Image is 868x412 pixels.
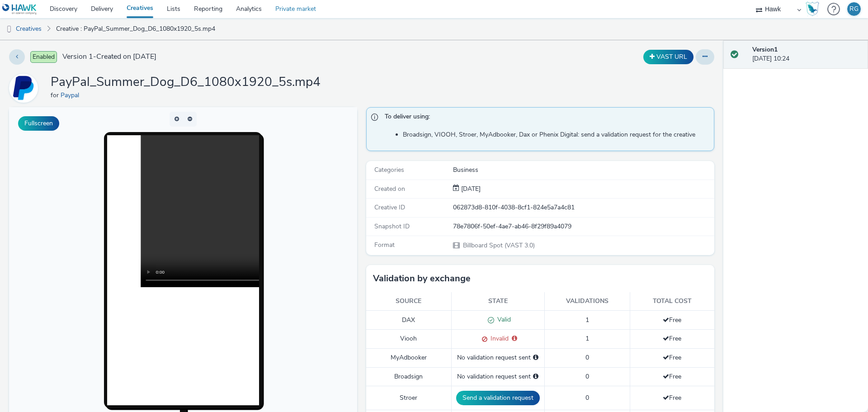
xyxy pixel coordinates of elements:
[533,372,538,381] div: Please select a deal below and click on Send to send a validation request to Broadsign.
[630,292,714,311] th: Total cost
[585,316,589,324] span: 1
[18,116,59,131] button: Fullscreen
[663,393,681,402] span: Free
[663,353,681,362] span: Free
[10,75,37,101] img: Paypal
[806,2,823,16] a: Hawk Academy
[663,372,681,381] span: Free
[459,185,481,193] span: [DATE]
[533,353,538,362] div: Please select a deal below and click on Send to send a validation request to MyAdbooker.
[366,349,451,367] td: MyAdbooker
[374,166,404,174] span: Categories
[806,2,819,16] img: Hawk Academy
[30,51,57,63] span: Enabled
[643,50,693,64] button: VAST URL
[366,330,451,349] td: Viooh
[51,91,61,99] span: for
[373,272,471,285] h3: Validation by exchange
[453,203,713,212] div: 062873d8-810f-4038-8cf1-824e5a7a4c81
[663,334,681,343] span: Free
[456,372,540,381] div: No validation request sent
[403,130,709,139] li: Broadsign, VIOOH, Stroer, MyAdbooker, Dax or Phenix Digital: send a validation request for the cr...
[385,112,705,124] span: To deliver using:
[5,25,14,34] img: dooh
[366,292,451,311] th: Source
[451,292,544,311] th: State
[456,391,540,405] button: Send a validation request
[374,241,395,249] span: Format
[374,222,410,231] span: Snapshot ID
[849,2,859,16] div: RG
[453,222,713,231] div: 78e7806f-50ef-4ae7-ab46-8f29f89a4079
[641,50,696,64] div: Duplicate the creative as a VAST URL
[9,84,42,92] a: Paypal
[456,353,540,362] div: No validation request sent
[374,203,405,212] span: Creative ID
[2,4,37,15] img: undefined Logo
[459,185,481,194] div: Creation 27 August 2025, 10:24
[52,18,220,40] a: Creative : PayPal_Summer_Dog_D6_1080x1920_5s.mp4
[51,74,321,91] h1: PayPal_Summer_Dog_D6_1080x1920_5s.mp4
[585,334,589,343] span: 1
[752,45,861,64] div: [DATE] 10:24
[462,241,535,250] span: Billboard Spot (VAST 3.0)
[61,91,83,99] a: Paypal
[62,52,156,62] span: Version 1 - Created on [DATE]
[544,292,630,311] th: Validations
[374,185,405,193] span: Created on
[366,367,451,386] td: Broadsign
[585,353,589,362] span: 0
[366,386,451,410] td: Stroer
[487,334,509,343] span: Invalid
[663,316,681,324] span: Free
[752,45,778,54] strong: Version 1
[494,315,511,324] span: Valid
[585,393,589,402] span: 0
[585,372,589,381] span: 0
[453,166,713,175] div: Business
[366,311,451,330] td: DAX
